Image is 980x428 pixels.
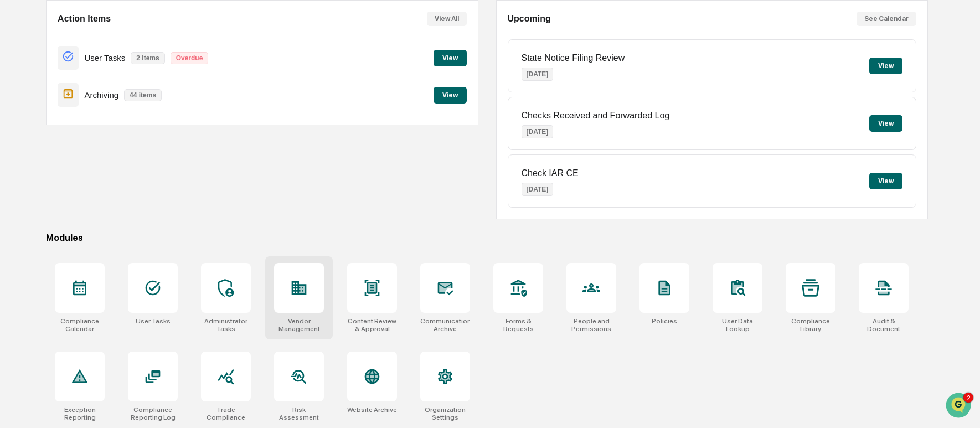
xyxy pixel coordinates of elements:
img: 8933085812038_c878075ebb4cc5468115_72.jpg [23,85,43,105]
p: How can we help? [11,23,202,41]
div: Forms & Requests [493,317,543,333]
div: Content Review & Approval [347,317,397,333]
img: 1746055101610-c473b297-6a78-478c-a979-82029cc54cd1 [22,151,31,160]
button: Start new chat [188,88,202,101]
span: [DATE] [98,151,121,159]
div: User Data Lookup [713,317,762,333]
div: Past conversations [11,123,74,132]
p: Check IAR CE [522,168,579,178]
p: 2 items [131,52,164,64]
button: See all [172,121,202,134]
div: Modules [46,233,928,243]
img: 1746055101610-c473b297-6a78-478c-a979-82029cc54cd1 [11,85,31,105]
span: [PERSON_NAME] [34,181,90,189]
h2: Action Items [58,14,111,24]
div: We're available if you need us! [50,96,152,105]
button: View [869,58,902,74]
div: Audit & Document Logs [859,317,909,333]
div: Risk Assessment [274,406,324,421]
a: 🔎Data Lookup [7,243,74,263]
span: Pylon [110,275,134,283]
a: Powered byPylon [78,274,134,283]
iframe: Open customer support [945,391,974,421]
p: Checks Received and Forwarded Log [522,111,670,121]
button: View [434,50,467,66]
div: 🖐️ [11,228,20,236]
span: • [92,151,96,159]
div: Policies [652,317,677,325]
img: Jack Rasmussen [11,170,29,188]
p: [DATE] [522,68,554,81]
div: Compliance Library [786,317,835,333]
div: People and Permissions [566,317,616,333]
button: View [869,173,902,189]
div: Communications Archive [420,317,470,333]
button: View [434,87,467,104]
div: 🔎 [11,249,20,257]
span: Data Lookup [22,247,70,259]
div: Website Archive [347,406,397,414]
span: [DATE] [98,181,121,189]
button: View All [427,12,467,26]
span: Attestations [91,226,137,238]
p: User Tasks [84,53,125,63]
p: Overdue [171,52,209,64]
div: User Tasks [136,317,171,325]
a: 🗄️Attestations [76,222,142,242]
p: 44 items [124,89,162,101]
a: 🖐️Preclearance [7,222,76,242]
h2: Upcoming [508,14,551,24]
div: Compliance Reporting Log [128,406,178,421]
div: Exception Reporting [55,406,105,421]
span: Preclearance [22,226,71,238]
a: View [434,52,467,63]
div: Administrator Tasks [201,317,251,333]
img: 1746055101610-c473b297-6a78-478c-a979-82029cc54cd1 [22,181,31,190]
div: Trade Compliance [201,406,251,421]
div: Vendor Management [274,317,324,333]
span: • [92,181,96,189]
p: [DATE] [522,183,554,196]
div: Organization Settings [420,406,470,421]
button: View [869,115,902,132]
button: See Calendar [857,12,916,26]
div: 🗄️ [80,228,89,236]
p: Archiving [84,90,118,100]
div: Start new chat [50,85,182,96]
a: View [434,89,467,100]
p: State Notice Filing Review [522,53,625,63]
img: Jack Rasmussen [11,140,29,158]
div: Compliance Calendar [55,317,105,333]
p: [DATE] [522,125,554,138]
span: [PERSON_NAME] [34,151,90,159]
